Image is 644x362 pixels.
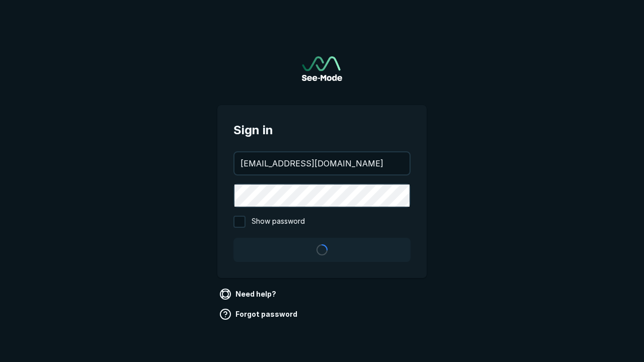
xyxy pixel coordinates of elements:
img: See-Mode Logo [302,56,342,81]
a: Go to sign in [302,56,342,81]
span: Sign in [233,121,411,139]
input: your@email.com [234,152,410,174]
span: Show password [252,216,305,228]
a: Forgot password [217,306,301,322]
a: Need help? [217,286,280,302]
